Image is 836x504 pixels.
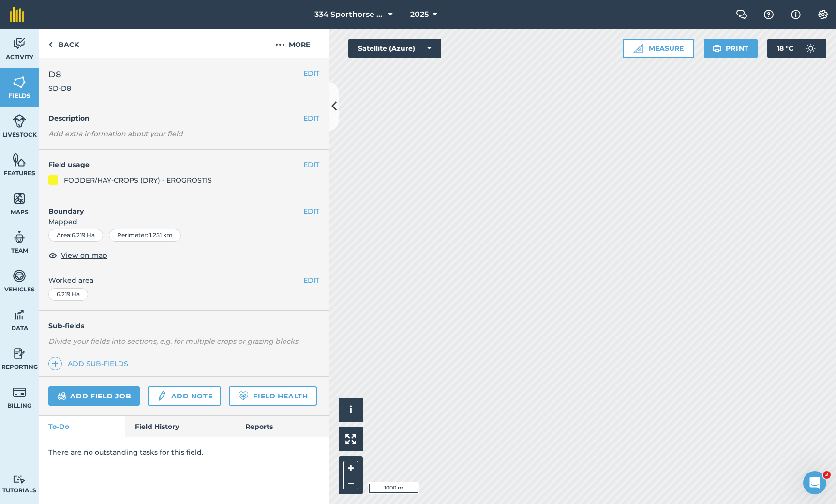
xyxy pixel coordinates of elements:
span: Mapped [39,216,329,227]
button: 18 °C [767,39,826,58]
img: svg+xml;base64,PHN2ZyB4bWxucz0iaHR0cDovL3d3dy53My5vcmcvMjAwMC9zdmciIHdpZHRoPSI1NiIgaGVpZ2h0PSI2MC... [13,191,26,206]
img: svg+xml;base64,PD94bWwgdmVyc2lvbj0iMS4wIiBlbmNvZGluZz0idXRmLTgiPz4KPCEtLSBHZW5lcmF0b3I6IEFkb2JlIE... [13,230,26,244]
img: svg+xml;base64,PD94bWwgdmVyc2lvbj0iMS4wIiBlbmNvZGluZz0idXRmLTgiPz4KPCEtLSBHZW5lcmF0b3I6IEFkb2JlIE... [13,114,26,128]
button: Print [704,39,758,58]
a: Field Health [229,386,316,406]
h4: Description [48,113,319,123]
span: 334 Sporthorse Stud [314,9,384,20]
img: fieldmargin Logo [10,7,24,22]
a: Field History [125,416,235,437]
span: i [349,404,352,416]
img: Ruler icon [633,44,643,53]
img: svg+xml;base64,PD94bWwgdmVyc2lvbj0iMS4wIiBlbmNvZGluZz0idXRmLTgiPz4KPCEtLSBHZW5lcmF0b3I6IEFkb2JlIE... [13,36,26,51]
h4: Sub-fields [39,321,329,331]
button: EDIT [303,206,319,216]
a: Add field job [48,386,140,406]
a: Back [39,29,89,58]
img: Four arrows, one pointing top left, one top right, one bottom right and the last bottom left [345,434,356,444]
a: Add note [148,386,221,406]
img: svg+xml;base64,PD94bWwgdmVyc2lvbj0iMS4wIiBlbmNvZGluZz0idXRmLTgiPz4KPCEtLSBHZW5lcmF0b3I6IEFkb2JlIE... [13,269,26,283]
img: svg+xml;base64,PD94bWwgdmVyc2lvbj0iMS4wIiBlbmNvZGluZz0idXRmLTgiPz4KPCEtLSBHZW5lcmF0b3I6IEFkb2JlIE... [13,385,26,399]
button: EDIT [303,68,319,78]
img: svg+xml;base64,PD94bWwgdmVyc2lvbj0iMS4wIiBlbmNvZGluZz0idXRmLTgiPz4KPCEtLSBHZW5lcmF0b3I6IEFkb2JlIE... [13,307,26,322]
h4: Field usage [48,159,303,170]
span: 2 [823,471,831,479]
img: svg+xml;base64,PHN2ZyB4bWxucz0iaHR0cDovL3d3dy53My5vcmcvMjAwMC9zdmciIHdpZHRoPSIyMCIgaGVpZ2h0PSIyNC... [275,39,285,50]
button: EDIT [303,113,319,123]
span: D8 [48,68,71,81]
span: Worked area [48,275,319,286]
h4: Boundary [39,196,303,216]
button: EDIT [303,275,319,286]
div: 6.219 Ha [48,288,88,301]
img: A cog icon [817,10,829,19]
span: 18 ° C [777,39,793,58]
button: – [343,475,358,489]
span: SD-D8 [48,83,71,93]
img: svg+xml;base64,PD94bWwgdmVyc2lvbj0iMS4wIiBlbmNvZGluZz0idXRmLTgiPz4KPCEtLSBHZW5lcmF0b3I6IEFkb2JlIE... [801,39,821,58]
div: Area : 6.219 Ha [48,229,103,242]
button: EDIT [303,159,319,170]
a: Reports [236,416,329,437]
img: svg+xml;base64,PHN2ZyB4bWxucz0iaHR0cDovL3d3dy53My5vcmcvMjAwMC9zdmciIHdpZHRoPSIxNCIgaGVpZ2h0PSIyNC... [52,358,59,369]
button: + [343,461,358,475]
div: FODDER/HAY-CROPS (DRY) - EROGROSTIS [64,175,212,185]
img: svg+xml;base64,PD94bWwgdmVyc2lvbj0iMS4wIiBlbmNvZGluZz0idXRmLTgiPz4KPCEtLSBHZW5lcmF0b3I6IEFkb2JlIE... [13,475,26,484]
img: A question mark icon [763,10,775,19]
button: Satellite (Azure) [348,39,441,58]
img: svg+xml;base64,PHN2ZyB4bWxucz0iaHR0cDovL3d3dy53My5vcmcvMjAwMC9zdmciIHdpZHRoPSIxNyIgaGVpZ2h0PSIxNy... [791,9,801,20]
img: svg+xml;base64,PHN2ZyB4bWxucz0iaHR0cDovL3d3dy53My5vcmcvMjAwMC9zdmciIHdpZHRoPSIxOSIgaGVpZ2h0PSIyNC... [713,43,722,54]
img: svg+xml;base64,PD94bWwgdmVyc2lvbj0iMS4wIiBlbmNvZGluZz0idXRmLTgiPz4KPCEtLSBHZW5lcmF0b3I6IEFkb2JlIE... [57,390,66,402]
button: More [256,29,329,58]
div: Perimeter : 1.251 km [109,229,181,242]
img: svg+xml;base64,PHN2ZyB4bWxucz0iaHR0cDovL3d3dy53My5vcmcvMjAwMC9zdmciIHdpZHRoPSI5IiBoZWlnaHQ9IjI0Ii... [48,39,53,50]
img: svg+xml;base64,PHN2ZyB4bWxucz0iaHR0cDovL3d3dy53My5vcmcvMjAwMC9zdmciIHdpZHRoPSI1NiIgaGVpZ2h0PSI2MC... [13,75,26,90]
em: Add extra information about your field [48,129,183,138]
span: View on map [61,250,107,260]
img: svg+xml;base64,PHN2ZyB4bWxucz0iaHR0cDovL3d3dy53My5vcmcvMjAwMC9zdmciIHdpZHRoPSIxOCIgaGVpZ2h0PSIyNC... [48,249,57,261]
img: svg+xml;base64,PD94bWwgdmVyc2lvbj0iMS4wIiBlbmNvZGluZz0idXRmLTgiPz4KPCEtLSBHZW5lcmF0b3I6IEFkb2JlIE... [156,390,167,402]
iframe: Intercom live chat [803,471,826,494]
a: Add sub-fields [48,357,132,370]
img: svg+xml;base64,PD94bWwgdmVyc2lvbj0iMS4wIiBlbmNvZGluZz0idXRmLTgiPz4KPCEtLSBHZW5lcmF0b3I6IEFkb2JlIE... [13,346,26,361]
span: 2025 [410,9,429,20]
a: To-Do [39,416,125,437]
button: i [339,398,363,422]
p: There are no outstanding tasks for this field. [48,447,319,458]
em: Divide your fields into sections, e.g. for multiple crops or grazing blocks [48,337,298,346]
button: View on map [48,249,107,261]
img: Two speech bubbles overlapping with the left bubble in the forefront [736,10,747,19]
button: Measure [623,39,694,58]
img: svg+xml;base64,PHN2ZyB4bWxucz0iaHR0cDovL3d3dy53My5vcmcvMjAwMC9zdmciIHdpZHRoPSI1NiIgaGVpZ2h0PSI2MC... [13,153,26,167]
